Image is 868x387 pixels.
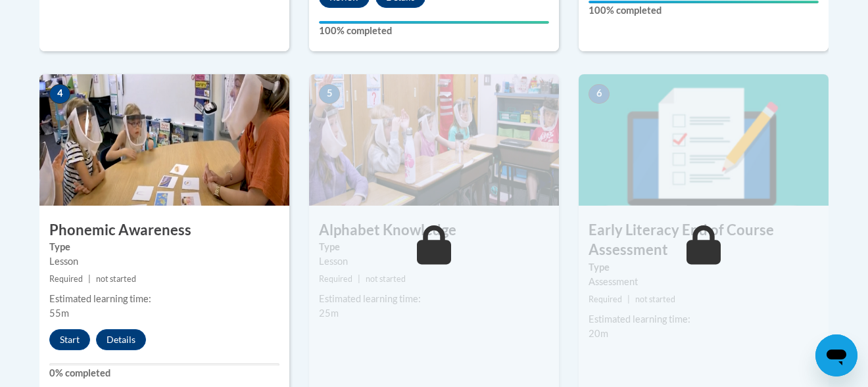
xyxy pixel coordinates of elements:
h3: Alphabet Knowledge [309,220,559,240]
label: Type [49,240,279,254]
span: 6 [589,84,610,104]
div: Your progress [319,21,549,24]
div: Assessment [589,275,819,289]
button: Details [96,329,146,350]
h3: Phonemic Awareness [39,220,289,240]
div: Estimated learning time: [49,292,279,306]
span: not started [96,274,136,284]
span: not started [366,274,406,284]
span: Required [319,274,352,284]
img: Course Image [39,74,289,206]
img: Course Image [309,74,559,206]
button: Start [49,329,90,350]
span: 20m [589,328,608,339]
span: | [358,274,360,284]
div: Lesson [319,254,549,269]
iframe: Button to launch messaging window [815,334,857,376]
div: Estimated learning time: [319,292,549,306]
img: Course Image [579,74,829,206]
div: Lesson [49,254,279,269]
span: not started [635,294,675,304]
span: | [88,274,91,284]
h3: Early Literacy End of Course Assessment [579,220,829,261]
label: Type [589,260,819,275]
div: Your progress [589,1,819,3]
span: 5 [319,84,340,104]
label: 100% completed [319,24,549,38]
span: | [627,294,630,304]
div: Estimated learning time: [589,312,819,327]
label: 100% completed [589,3,819,18]
span: 25m [319,307,339,319]
span: Required [49,274,83,284]
span: 4 [49,84,70,104]
label: Type [319,240,549,254]
span: Required [589,294,622,304]
label: 0% completed [49,366,279,380]
span: 55m [49,307,69,319]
